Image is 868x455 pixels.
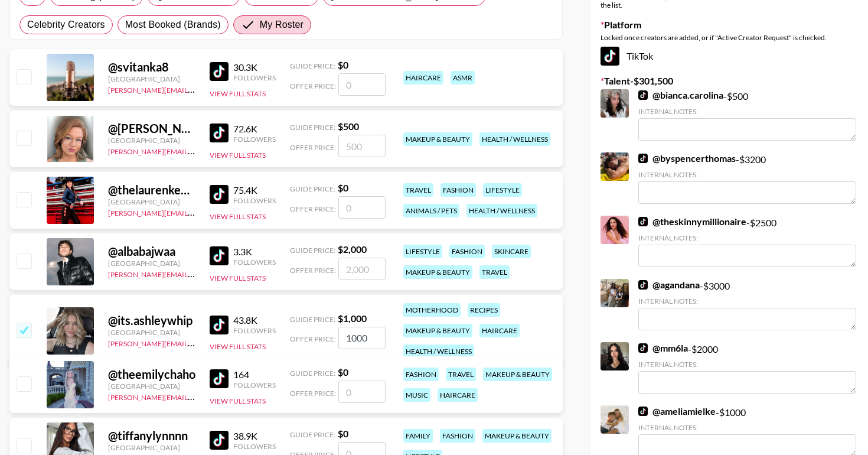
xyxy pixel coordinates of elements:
[108,183,195,197] div: @ thelaurenkenzie
[403,388,430,402] div: music
[338,313,367,324] strong: $ 1,000
[638,280,648,290] img: TikTok
[638,154,648,163] img: TikTok
[233,314,276,326] div: 43.8K
[601,19,859,31] label: Platform
[233,326,276,335] div: Followers
[403,71,443,84] div: haircare
[290,246,335,255] span: Guide Price:
[638,279,700,291] a: @agandana
[638,152,736,164] a: @byspencerthomas
[210,431,229,450] img: TikTok
[290,184,335,193] span: Guide Price:
[638,89,856,141] div: - $ 500
[338,196,386,219] input: 0
[601,47,619,66] img: TikTok
[290,315,335,324] span: Guide Price:
[338,135,386,157] input: 500
[440,429,475,443] div: fashion
[638,405,716,417] a: @ameliamielke
[210,123,229,142] img: TikTok
[403,265,472,279] div: makeup & beauty
[638,279,856,330] div: - $ 3000
[108,328,195,337] div: [GEOGRAPHIC_DATA]
[108,367,195,382] div: @ theemilychaho
[108,428,195,443] div: @ tiffanylynnnn
[479,324,520,337] div: haircare
[638,423,856,432] div: Internal Notes:
[108,206,283,217] a: [PERSON_NAME][EMAIL_ADDRESS][DOMAIN_NAME]
[403,324,472,337] div: makeup & beauty
[290,369,335,378] span: Guide Price:
[601,33,859,42] div: Locked once creators are added, or if "Active Creator Request" is checked.
[479,265,510,279] div: travel
[233,123,276,135] div: 72.6K
[338,121,359,132] strong: $ 500
[233,381,276,389] div: Followers
[638,89,723,101] a: @bianca.carolina
[233,369,276,381] div: 164
[290,204,336,213] span: Offer Price:
[210,89,266,98] button: View Full Stats
[125,18,221,32] span: Most Booked (Brands)
[338,381,386,403] input: 0
[210,396,266,405] button: View Full Stats
[290,334,336,343] span: Offer Price:
[338,258,386,280] input: 2,000
[108,337,283,348] a: [PERSON_NAME][EMAIL_ADDRESS][DOMAIN_NAME]
[108,145,283,156] a: [PERSON_NAME][EMAIL_ADDRESS][DOMAIN_NAME]
[403,204,459,217] div: animals / pets
[483,183,522,197] div: lifestyle
[403,429,433,443] div: family
[233,61,276,73] div: 30.3K
[108,244,195,259] div: @ albabajwaa
[290,61,335,70] span: Guide Price:
[638,342,856,394] div: - $ 2000
[403,183,433,197] div: travel
[449,245,485,258] div: fashion
[601,47,859,66] div: TikTok
[290,389,336,398] span: Offer Price:
[108,60,195,74] div: @ svitanka8
[338,73,386,96] input: 0
[446,368,476,381] div: travel
[290,143,336,152] span: Offer Price:
[479,132,550,146] div: health / wellness
[638,297,856,305] div: Internal Notes:
[210,316,229,334] img: TikTok
[233,258,276,266] div: Followers
[290,266,336,275] span: Offer Price:
[338,243,367,255] strong: $ 2,000
[638,90,648,100] img: TikTok
[438,388,478,402] div: haircare
[290,123,335,132] span: Guide Price:
[210,151,266,160] button: View Full Stats
[210,185,229,204] img: TikTok
[638,216,746,227] a: @theskinnymillionaire
[233,442,276,451] div: Followers
[466,204,537,217] div: health / wellness
[638,407,648,416] img: TikTok
[638,170,856,179] div: Internal Notes:
[338,327,386,349] input: 1,000
[108,197,195,206] div: [GEOGRAPHIC_DATA]
[210,62,229,81] img: TikTok
[290,430,335,439] span: Guide Price:
[233,184,276,196] div: 75.4K
[108,136,195,145] div: [GEOGRAPHIC_DATA]
[290,82,336,90] span: Offer Price:
[108,382,195,391] div: [GEOGRAPHIC_DATA]
[233,430,276,442] div: 38.9K
[403,344,474,358] div: health / wellness
[260,18,304,32] span: My Roster
[403,368,439,381] div: fashion
[233,196,276,205] div: Followers
[638,342,688,354] a: @mm6la
[108,313,195,328] div: @ its.ashleywhip
[108,443,195,452] div: [GEOGRAPHIC_DATA]
[338,428,348,439] strong: $ 0
[210,274,266,282] button: View Full Stats
[638,233,856,242] div: Internal Notes:
[233,73,276,82] div: Followers
[468,303,500,317] div: recipes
